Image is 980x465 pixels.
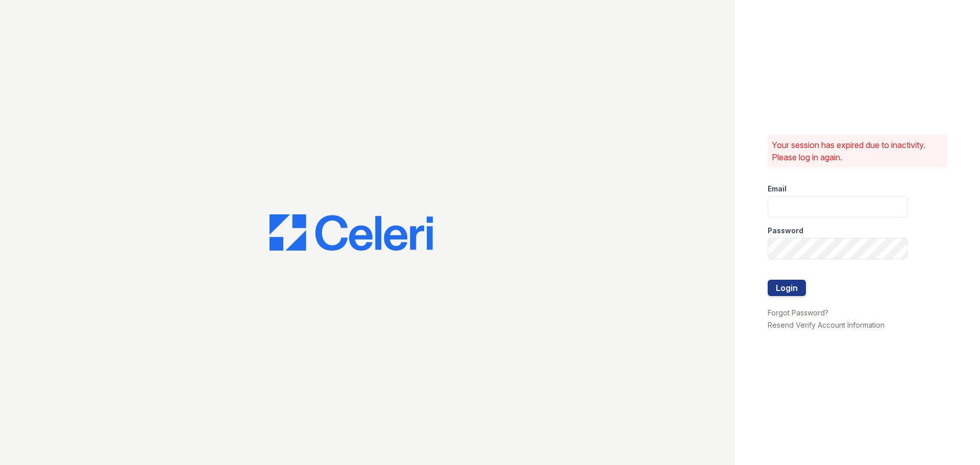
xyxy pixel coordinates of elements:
a: Forgot Password? [768,308,828,317]
label: Email [768,184,787,194]
a: Resend Verify Account Information [768,321,885,329]
label: Password [768,226,803,236]
img: CE_Logo_Blue-a8612792a0a2168367f1c8372b55b34899dd931a85d93a1a3d3e32e68fde9ad4.png [269,214,433,251]
p: Your session has expired due to inactivity. Please log in again. [772,139,943,163]
button: Login [768,280,806,296]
